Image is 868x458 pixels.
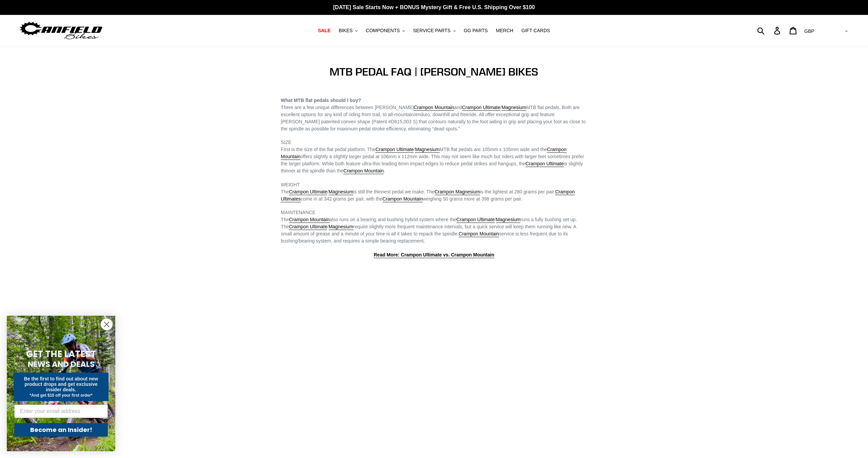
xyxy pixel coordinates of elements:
[14,404,108,418] input: Enter your email address
[366,28,400,34] span: COMPONENTS
[493,26,517,35] a: MERCH
[362,26,408,35] button: COMPONENTS
[456,217,495,223] a: Crampon Ultimate
[289,224,327,230] a: Crampon Ultimate
[374,252,494,258] a: Read More: Crampon Ultimate vs. Crampon Mountain
[382,196,423,202] a: Crampon Mountain
[281,140,291,145] span: SIZE
[496,28,513,34] span: MERCH
[14,423,108,437] button: Become an Insider!
[521,28,550,34] span: GIFT CARDS
[281,217,577,244] span: The also runs on a bearing and bushing hybrid system where the / runs a fully bushing set up. The...
[101,318,113,330] button: Close dialog
[339,28,353,34] span: BIKES
[26,348,96,360] span: GET THE LATEST
[318,28,331,34] span: SALE
[289,217,329,223] a: Crampon Mountain
[435,189,480,195] a: Crampon Magnesium
[414,105,454,111] a: Crampon Mountain
[459,231,499,237] a: Crampon Mountain
[460,26,491,35] a: GG PARTS
[761,23,778,38] input: Search
[464,28,488,34] span: GG PARTS
[462,105,500,111] a: Crampon Ultimate
[413,28,450,34] span: SERVICE PARTS
[501,105,526,111] a: Magnesium
[29,393,92,398] span: *And get $10 off your first order*
[496,217,520,223] a: Magnesium
[329,224,353,230] a: Magnesium
[281,182,300,187] span: WEIGHT
[281,189,575,202] span: The / is still the thinnest pedal we make. The is the lightest at 280 grams per pair. come in at ...
[410,26,459,35] button: SERVICE PARTS
[335,26,361,35] button: BIKES
[329,189,353,195] a: Magnesium
[375,147,414,153] a: Crampon Ultimate
[19,20,103,41] img: Canfield Bikes
[289,189,327,195] a: Crampon Ultimate
[526,161,564,167] a: Crampon Ultimate
[24,376,98,392] span: Be the first to find out about new product drops and get exclusive insider deals.
[281,210,315,215] span: MAINTENANCE
[315,26,334,35] a: SALE
[28,359,95,370] span: NEWS AND DEALS
[281,65,587,78] h1: MTB PEDAL FAQ | [PERSON_NAME] BIKES
[281,98,361,103] b: What MTB flat pedals should I buy?
[415,147,439,153] a: Magnesium
[281,105,586,131] span: There are a few unique differences between [PERSON_NAME] and / MTB flat pedals. Both are excellen...
[518,26,554,35] a: GIFT CARDS
[281,147,566,160] a: Crampon Mountain
[343,168,384,174] a: Crampon Mountain
[281,147,584,174] span: First is the size of the flat pedal platform. The / MTB flat pedals are 105mm x 105mm wide and th...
